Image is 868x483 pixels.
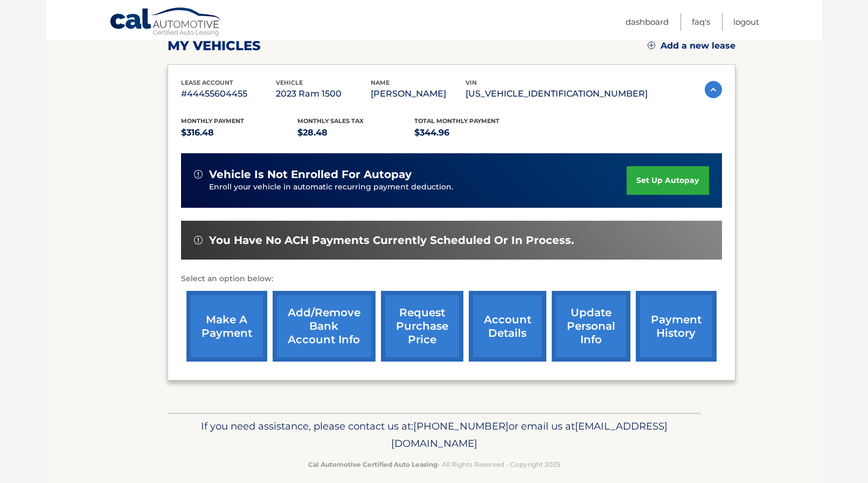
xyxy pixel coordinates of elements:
a: account details [469,291,546,362]
img: add.svg [648,42,655,49]
span: [EMAIL_ADDRESS][DOMAIN_NAME] [391,420,668,450]
h2: my vehicles [168,38,261,54]
a: FAQ's [692,13,710,31]
span: vehicle is not enrolled for autopay [209,168,412,181]
a: payment history [636,291,717,362]
p: - All Rights Reserved - Copyright 2025 [175,459,694,470]
a: update personal info [552,291,630,362]
p: [PERSON_NAME] [371,86,466,101]
a: make a payment [186,291,267,362]
span: You have no ACH payments currently scheduled or in process. [209,234,574,247]
img: alert-white.svg [194,170,203,179]
a: Add/Remove bank account info [273,291,376,362]
span: Monthly sales Tax [297,117,364,125]
p: Select an option below: [181,273,722,285]
p: Enroll your vehicle in automatic recurring payment deduction. [209,181,627,193]
span: vehicle [276,79,303,86]
span: vin [466,79,477,86]
img: alert-white.svg [194,236,203,244]
span: [PHONE_NUMBER] [413,420,509,432]
p: 2023 Ram 1500 [276,86,371,101]
a: set up autopay [627,166,709,195]
p: [US_VEHICLE_IDENTIFICATION_NUMBER] [466,86,648,101]
span: Total Monthly Payment [414,117,499,125]
span: name [371,79,390,86]
a: Add a new lease [648,40,735,51]
p: $316.48 [181,125,298,140]
strong: Cal Automotive Certified Auto Leasing [308,460,438,468]
p: $344.96 [414,125,531,140]
img: accordion-active.svg [705,81,722,98]
a: request purchase price [381,291,463,362]
p: $28.48 [297,125,414,140]
a: Cal Automotive [109,7,223,38]
p: #44455604455 [181,86,276,101]
span: Monthly Payment [181,117,244,125]
span: lease account [181,79,233,86]
a: Dashboard [626,13,669,31]
a: Logout [733,13,759,31]
p: If you need assistance, please contact us at: or email us at [175,418,694,452]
